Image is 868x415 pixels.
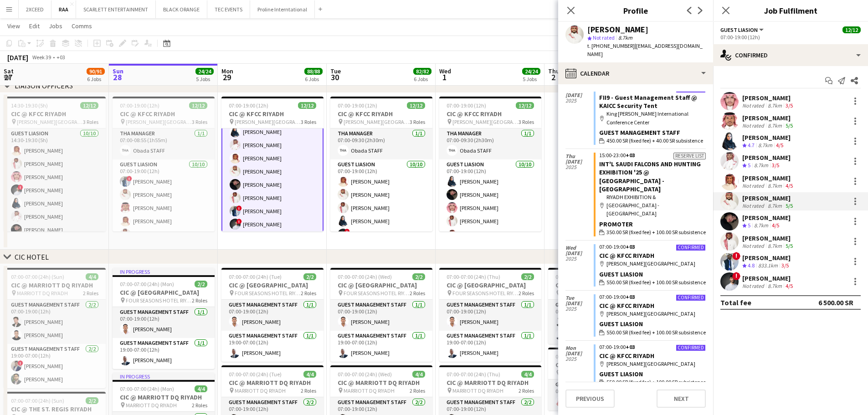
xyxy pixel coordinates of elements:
[565,245,594,251] span: Wed
[301,387,316,394] span: 2 Roles
[229,273,282,280] span: 07:00-07:00 (24h) (Tue)
[606,228,706,236] span: 350.00 SR (fixed fee) + 100.00 SR subsistence
[305,76,322,82] div: 6 Jobs
[221,97,324,231] div: 07:00-19:00 (12h)12/12CIC @ KFCC RIYADH [PERSON_NAME][GEOGRAPHIC_DATA]3 Roles07:00-19:00 (12h)[PE...
[51,0,76,18] button: RAA
[196,76,213,82] div: 5 Jobs
[113,393,215,401] h3: CIC @ MARRIOTT DQ RIYADH
[547,72,560,82] span: 2
[565,164,594,170] span: 2025
[548,281,650,289] h3: CIC @ MARRIOTT DQ RIYADH
[606,328,706,337] span: 550.00 SR (fixed fee) + 100.00 SR subsistence
[439,300,541,331] app-card-role: Guest Management Staff1/107:00-19:00 (12h)[PERSON_NAME]
[439,268,541,362] div: 07:00-07:00 (24h) (Thu)2/2CIC @ [GEOGRAPHIC_DATA] FOUR SEASONS HOTEL RIYADH2 RolesGuest Managemen...
[330,268,432,362] div: 07:00-07:00 (24h) (Wed)2/2CIC @ [GEOGRAPHIC_DATA] FOUR SEASONS HOTEL RIYADH2 RolesGuest Managemen...
[304,68,323,75] span: 88/88
[519,387,534,394] span: 2 Roles
[521,273,534,280] span: 2/2
[330,331,432,362] app-card-role: Guest Management Staff1/119:00-07:00 (12h)[PERSON_NAME]
[523,76,540,82] div: 5 Jobs
[126,297,192,304] span: FOUR SEASONS HOTEL RIYADH
[220,72,233,82] span: 29
[221,379,324,387] h3: CIC @ MARRIOTT DQ RIYADH
[49,22,62,30] span: Jobs
[87,76,104,82] div: 6 Jobs
[7,53,28,62] div: [DATE]
[4,281,106,289] h3: CIC @ MARRIOTT DQ RIYADH
[301,290,316,297] span: 2 Roles
[519,118,534,125] span: 3 Roles
[521,371,534,378] span: 4/4
[221,110,324,118] h3: CIC @ KFCC RIYADH
[439,281,541,289] h3: CIC @ [GEOGRAPHIC_DATA]
[599,360,706,368] div: [PERSON_NAME][GEOGRAPHIC_DATA]
[113,288,215,297] h3: CIC @ [GEOGRAPHIC_DATA]
[338,371,392,378] span: 07:00-07:00 (24h) (Wed)
[742,174,795,182] div: [PERSON_NAME]
[599,153,706,158] div: 15:00-23:00
[113,268,215,369] app-job-card: In progress07:00-07:00 (24h) (Mon)2/2CIC @ [GEOGRAPHIC_DATA] FOUR SEASONS HOTEL RIYADH2 RolesGues...
[30,54,53,61] span: Week 39
[713,44,868,66] div: Confirmed
[18,184,23,190] span: !
[410,290,425,297] span: 2 Roles
[772,162,779,169] app-skills-label: 3/5
[519,290,534,297] span: 2 Roles
[606,278,706,287] span: 550.00 SR (fixed fee) + 100.00 SR subsistence
[4,97,106,231] div: 14:30-19:30 (5h)12/12CIC @ KFCC RIYADH [PERSON_NAME][GEOGRAPHIC_DATA]3 RolesGuest Liasion10/1014:...
[11,273,64,280] span: 07:00-07:00 (24h) (Sun)
[599,370,706,378] div: Guest Liasion
[599,86,706,92] div: 06:30-18:30
[548,67,560,75] span: Thu
[742,274,795,282] div: [PERSON_NAME]
[330,159,432,309] app-card-role: Guest Liasion10/1007:00-19:00 (12h)[PERSON_NAME][PERSON_NAME][PERSON_NAME][PERSON_NAME]![PERSON_N...
[221,268,324,362] div: 07:00-07:00 (24h) (Tue)2/2CIC @ [GEOGRAPHIC_DATA] FOUR SEASONS HOTEL RIYADH2 RolesGuest Managemen...
[587,26,648,34] div: [PERSON_NAME]
[236,219,242,224] span: !
[565,301,594,306] span: [DATE]
[2,72,14,82] span: 27
[4,268,106,388] div: 07:00-07:00 (24h) (Sun)4/4CIC @ MARRIOTT DQ RIYADH MARRIOTT DQ RIYADH2 RolesGuest Management Staf...
[410,387,425,394] span: 2 Roles
[599,270,706,278] div: Guest Liasion
[599,93,697,110] a: FII9 - Guest Management Staff @ KAICC Security Tent
[565,295,594,301] span: Tue
[447,273,500,280] span: 07:00-07:00 (24h) (Thu)
[19,0,51,18] button: 2XCEED
[250,0,315,18] button: Proline Interntational
[56,54,65,61] div: +03
[742,194,795,202] div: [PERSON_NAME]
[548,361,650,369] h3: CIC @ THE ST. REGIS RIYADH
[626,343,635,350] span: +03
[742,282,766,289] div: Not rated
[742,214,791,222] div: [PERSON_NAME]
[17,118,83,125] span: [PERSON_NAME][GEOGRAPHIC_DATA]
[229,371,282,378] span: 07:00-07:00 (24h) (Tue)
[548,300,650,344] app-card-role: Guest Management Staff2/207:00-19:00 (12h)[PERSON_NAME][PERSON_NAME]
[599,260,706,268] div: [PERSON_NAME][GEOGRAPHIC_DATA]
[720,26,758,33] span: Guest Liasion
[7,22,20,30] span: View
[439,110,541,118] h3: CIC @ KFCC RIYADH
[522,68,540,75] span: 24/24
[11,397,64,404] span: 07:00-07:00 (24h) (Sun)
[752,222,770,230] div: 8.7km
[76,0,156,18] button: SCARLETT ENTERTAINMENT
[113,128,215,159] app-card-role: THA Manager1/107:00-08:55 (1h55m)Obada STAFF
[742,254,791,262] div: [PERSON_NAME]
[565,345,594,351] span: Mon
[11,102,48,109] span: 14:30-19:30 (5h)
[732,252,740,260] span: !
[842,26,861,33] span: 12/12
[558,62,713,84] div: Calendar
[330,379,432,387] h3: CIC @ MARRIOTT DQ RIYADH
[565,98,594,103] span: 2025
[766,202,784,209] div: 8.7km
[113,110,215,118] h3: CIC @ KFCC RIYADH
[781,262,789,269] app-skills-label: 3/5
[221,331,324,362] app-card-role: Guest Management Staff1/119:00-07:00 (12h)[PERSON_NAME]
[221,82,324,234] app-card-role: 07:00-19:00 (12h)[PERSON_NAME][PERSON_NAME][PERSON_NAME][PERSON_NAME][PERSON_NAME][PERSON_NAME][P...
[111,72,123,82] span: 28
[4,344,106,388] app-card-role: Guest Management Staff2/219:00-07:00 (12h)![PERSON_NAME][PERSON_NAME]
[447,102,486,109] span: 07:00-19:00 (12h)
